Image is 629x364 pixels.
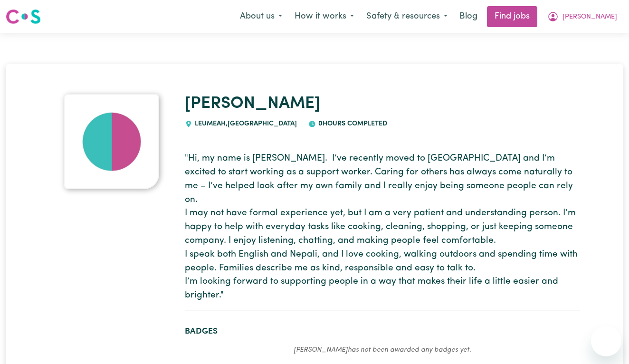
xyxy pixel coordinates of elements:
em: [PERSON_NAME] has not been awarded any badges yet. [294,346,471,354]
button: How it works [288,7,360,27]
img: Shristi [64,94,159,189]
p: "Hi, my name is [PERSON_NAME]. I’ve recently moved to [GEOGRAPHIC_DATA] and I’m excited to start ... [185,152,580,303]
a: [PERSON_NAME] [185,96,320,112]
a: Careseekers logo [6,6,41,28]
span: LEUMEAH , [GEOGRAPHIC_DATA] [192,120,297,127]
button: My Account [541,7,623,27]
span: [PERSON_NAME] [562,12,617,22]
a: Blog [454,6,483,27]
button: About us [234,7,288,27]
a: Find jobs [487,6,537,27]
a: Shristi's profile picture' [49,94,173,189]
span: 0 hours completed [316,120,387,127]
img: Careseekers logo [6,8,41,25]
iframe: Button to launch messaging window [591,326,621,356]
h2: Badges [185,326,580,336]
button: Safety & resources [360,7,454,27]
